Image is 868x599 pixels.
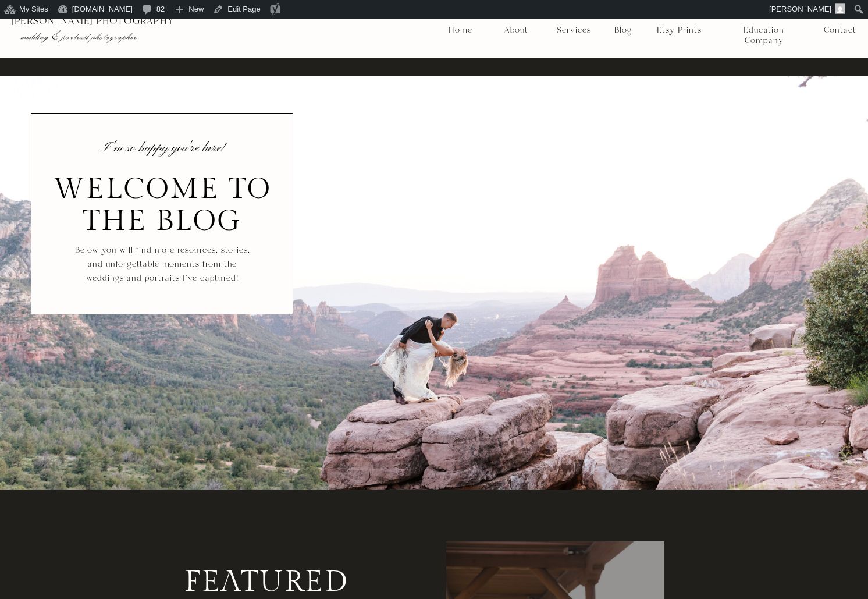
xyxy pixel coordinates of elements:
a: Education Company [724,25,804,36]
h3: I'm so happy you're here! [97,143,227,159]
h2: Welcome to the blog [52,173,272,230]
a: Blog [610,25,636,36]
a: Services [552,25,595,36]
p: [PERSON_NAME] photography [11,16,252,26]
a: Contact [824,25,856,36]
a: Home [448,25,473,36]
span: [PERSON_NAME] [769,5,831,13]
a: Etsy Prints [652,25,706,36]
p: Below you will find more resources, stories, and unforgettable moments from the weddings and port... [72,243,253,286]
a: About [501,25,531,36]
p: wedding & portrait photographer [20,31,228,42]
